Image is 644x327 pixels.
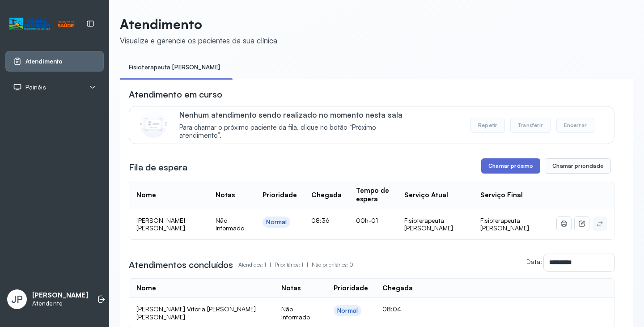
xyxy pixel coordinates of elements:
[216,217,244,232] span: Não Informado
[382,305,401,313] span: 08:04
[179,123,416,140] span: Para chamar o próximo paciente da fila, clique no botão “Próximo atendimento”.
[404,191,448,200] div: Serviço Atual
[510,118,551,133] button: Transferir
[382,284,413,293] div: Chegada
[216,191,235,200] div: Notas
[136,217,185,232] span: [PERSON_NAME] [PERSON_NAME]
[266,218,287,226] div: Normal
[136,305,256,321] span: [PERSON_NAME] Vitoria [PERSON_NAME] [PERSON_NAME]
[263,191,297,200] div: Prioridade
[312,259,353,271] p: Não prioritários: 0
[13,57,96,66] a: Atendimento
[120,60,229,75] a: Fisioterapeuta [PERSON_NAME]
[556,118,594,133] button: Encerrar
[25,84,46,91] span: Painéis
[281,284,301,293] div: Notas
[480,191,523,200] div: Serviço Final
[120,36,277,45] div: Visualize e gerencie os pacientes da sua clínica
[120,16,277,32] p: Atendimento
[480,217,529,232] span: Fisioterapeuta [PERSON_NAME]
[337,307,358,314] div: Normal
[179,110,416,119] p: Nenhum atendimento sendo realizado no momento nesta sala
[238,259,275,271] p: Atendidos: 1
[129,259,233,271] h3: Atendimentos concluídos
[281,305,310,321] span: Não Informado
[307,261,308,268] span: |
[470,118,505,133] button: Repetir
[545,158,611,174] button: Chamar prioridade
[32,291,88,300] p: [PERSON_NAME]
[140,111,167,138] img: Imagem de CalloutCard
[334,284,368,293] div: Prioridade
[136,284,156,293] div: Nome
[270,261,271,268] span: |
[404,217,466,232] div: Fisioterapeuta [PERSON_NAME]
[526,258,542,265] label: Data:
[32,300,88,307] p: Atendente
[311,217,330,224] span: 08:36
[25,58,63,65] span: Atendimento
[136,191,156,200] div: Nome
[356,187,390,204] div: Tempo de espera
[129,161,187,174] h3: Fila de espera
[311,191,342,200] div: Chegada
[356,217,378,224] span: 00h-01
[275,259,312,271] p: Prioritários: 1
[481,158,540,174] button: Chamar próximo
[129,88,222,101] h3: Atendimento em curso
[9,17,74,31] img: Logotipo do estabelecimento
